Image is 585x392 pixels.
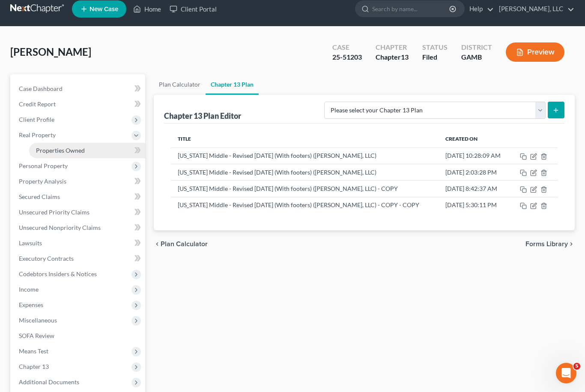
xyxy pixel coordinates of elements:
[12,96,145,112] a: Credit Report
[376,42,409,52] div: Chapter
[422,52,448,62] div: Filed
[19,208,90,216] span: Unsecured Priority Claims
[19,347,48,355] span: Means Test
[465,1,494,17] a: Help
[12,220,145,235] a: Unsecured Nonpriority Claims
[10,45,91,58] span: [PERSON_NAME]
[439,130,511,148] th: Created On
[439,181,511,197] td: [DATE] 8:42:37 AM
[19,378,79,386] span: Additional Documents
[372,1,451,17] input: Search by name...
[19,363,49,370] span: Chapter 13
[19,100,56,108] span: Credit Report
[171,148,439,164] td: [US_STATE] Middle - Revised [DATE] (With footers) ([PERSON_NAME], LLC)
[525,241,575,247] button: Forms Library chevron_right
[439,197,511,213] td: [DATE] 5:30:11 PM
[461,52,492,62] div: GAMB
[154,241,208,247] button: chevron_left Plan Calculator
[422,42,448,52] div: Status
[206,74,259,95] a: Chapter 13 Plan
[332,42,362,52] div: Case
[154,241,161,247] i: chevron_left
[171,130,439,148] th: Title
[19,286,39,293] span: Income
[332,52,362,62] div: 25-51203
[165,1,221,17] a: Client Portal
[506,42,564,62] button: Preview
[12,251,145,266] a: Executory Contracts
[556,363,576,383] iframe: Intercom live chat
[439,164,511,180] td: [DATE] 2:03:28 PM
[161,241,208,247] span: Plan Calculator
[12,235,145,251] a: Lawsuits
[401,53,409,61] span: 13
[12,189,145,205] a: Secured Claims
[129,1,165,17] a: Home
[19,332,54,339] span: SOFA Review
[525,241,568,247] span: Forms Library
[19,85,63,92] span: Case Dashboard
[461,42,492,52] div: District
[164,111,241,121] div: Chapter 13 Plan Editor
[19,239,42,247] span: Lawsuits
[171,164,439,180] td: [US_STATE] Middle - Revised [DATE] (With footers) ([PERSON_NAME], LLC)
[19,162,68,169] span: Personal Property
[90,6,118,12] span: New Case
[171,197,439,213] td: [US_STATE] Middle - Revised [DATE] (With footers) ([PERSON_NAME], LLC) - COPY - COPY
[12,174,145,189] a: Property Analysis
[19,131,56,139] span: Real Property
[19,193,60,200] span: Secured Claims
[376,52,409,62] div: Chapter
[495,1,574,17] a: [PERSON_NAME], LLC
[573,363,580,370] span: 5
[19,255,74,262] span: Executory Contracts
[19,224,101,231] span: Unsecured Nonpriority Claims
[19,301,43,308] span: Expenses
[19,116,54,123] span: Client Profile
[154,74,206,95] a: Plan Calculator
[171,181,439,197] td: [US_STATE] Middle - Revised [DATE] (With footers) ([PERSON_NAME], LLC) - COPY
[568,241,575,247] i: chevron_right
[439,148,511,164] td: [DATE] 10:28:09 AM
[19,317,57,324] span: Miscellaneous
[12,205,145,220] a: Unsecured Priority Claims
[19,178,66,185] span: Property Analysis
[12,81,145,96] a: Case Dashboard
[12,328,145,344] a: SOFA Review
[36,147,85,154] span: Properties Owned
[19,270,97,277] span: Codebtors Insiders & Notices
[29,143,145,158] a: Properties Owned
